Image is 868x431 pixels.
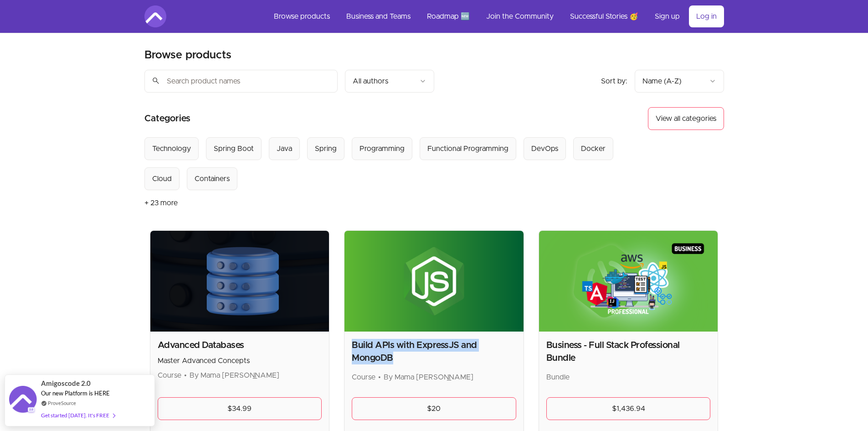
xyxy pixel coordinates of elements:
button: View all categories [648,107,724,130]
button: Product sort options [635,70,724,93]
div: Spring [315,143,337,154]
div: Get started [DATE]. It's FREE [41,410,115,421]
span: Our new Platform is HERE [41,389,110,397]
a: Business and Teams [339,5,418,27]
span: Sort by: [601,78,627,85]
img: Product image for Build APIs with ExpressJS and MongoDB [344,231,524,332]
div: Containers [195,173,230,184]
a: Browse products [267,5,337,27]
a: Sign up [647,5,687,27]
span: Amigoscode 2.0 [41,378,91,389]
span: Course [352,374,375,381]
div: Java [277,143,292,154]
div: Spring Boot [214,143,254,154]
a: ProveSource [48,399,76,407]
h2: Browse products [144,48,231,62]
div: Technology [152,143,191,154]
div: Cloud [152,173,172,184]
div: Docker [581,143,606,154]
span: search [152,74,160,87]
span: Bundle [546,374,570,381]
a: Roadmap 🆕 [420,5,477,27]
a: $34.99 [158,397,322,420]
div: Functional Programming [427,143,508,154]
div: DevOps [531,143,558,154]
span: Course [158,372,181,379]
p: Master Advanced Concepts [158,355,322,366]
span: • [184,372,187,379]
nav: Main [267,5,724,27]
span: By Mama [PERSON_NAME] [190,372,279,379]
input: Search product names [144,70,338,93]
img: provesource social proof notification image [9,386,36,415]
button: + 23 more [144,190,178,216]
a: Log in [689,5,724,27]
a: Successful Stories 🥳 [563,5,646,27]
a: Join the Community [479,5,561,27]
a: $1,436.94 [546,397,711,420]
img: Amigoscode logo [144,5,166,27]
h2: Build APIs with ExpressJS and MongoDB [352,339,516,364]
span: • [378,374,381,381]
button: Filter by author [345,70,434,93]
img: Product image for Advanced Databases [150,231,329,332]
span: By Mama [PERSON_NAME] [384,374,473,381]
img: Product image for Business - Full Stack Professional Bundle [539,231,718,332]
a: $20 [352,397,516,420]
h2: Advanced Databases [158,339,322,352]
h2: Categories [144,107,190,130]
h2: Business - Full Stack Professional Bundle [546,339,711,364]
div: Programming [360,143,405,154]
